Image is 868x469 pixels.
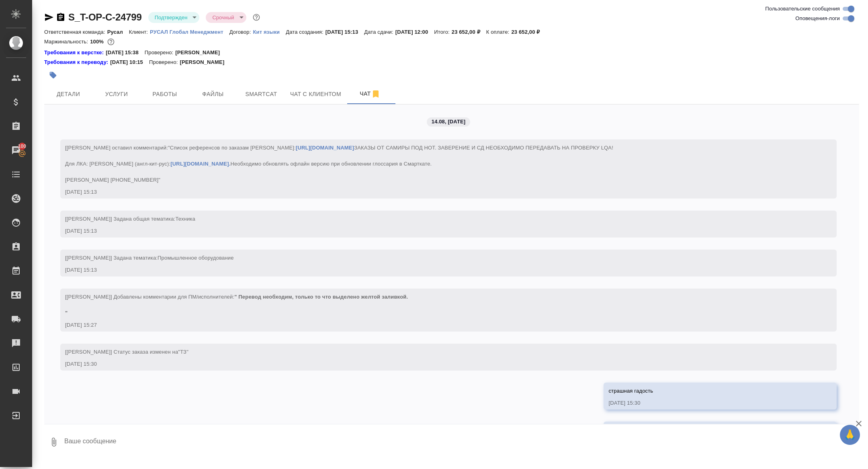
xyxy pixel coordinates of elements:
[44,39,90,45] p: Маржинальность:
[44,66,62,84] button: Добавить тэг
[325,29,364,35] p: [DATE] 15:13
[242,89,280,99] span: Smartcat
[49,89,88,99] span: Детали
[106,37,116,47] button: 0.00 RUB;
[175,49,226,57] p: [PERSON_NAME]
[511,29,546,35] p: 23 652,00 ₽
[149,58,180,66] p: Проверено:
[432,118,465,126] p: 14.08, [DATE]
[194,89,232,99] span: Файлы
[97,89,136,99] span: Услуги
[145,89,184,99] span: Работы
[68,12,142,23] a: S_T-OP-C-24799
[206,12,246,23] div: Подтвержден
[65,216,195,222] span: [[PERSON_NAME]] Задана общая тематика:
[296,145,354,151] a: [URL][DOMAIN_NAME]
[148,12,200,23] div: Подтвержден
[44,58,110,66] div: Нажми, чтобы открыть папку с инструкцией
[251,12,262,23] button: Доп статусы указывают на важность/срочность заказа
[65,321,809,329] div: [DATE] 15:27
[253,28,286,35] a: Кит языки
[150,28,229,35] a: РУСАЛ Глобал Менеджмент
[44,49,106,57] div: Нажми, чтобы открыть папку с инструкцией
[65,349,188,355] span: [[PERSON_NAME]] Статус заказа изменен на
[150,29,229,35] p: РУСАЛ Глобал Менеджмент
[44,58,110,66] a: Требования к переводу:
[608,388,653,394] span: страшная гадость
[13,142,31,150] span: 100
[351,89,389,99] span: Чат
[452,29,486,35] p: 23 652,00 ₽
[286,29,325,35] p: Дата создания:
[290,89,341,99] span: Чат с клиентом
[434,29,451,35] p: Итого:
[107,29,129,35] p: Русал
[90,39,106,45] p: 100%
[175,216,195,222] span: Техника
[44,49,106,57] a: Требования к верстке:
[65,145,613,183] span: [[PERSON_NAME] оставил комментарий:
[608,399,809,407] div: [DATE] 15:30
[44,29,107,35] p: Ответственная команда:
[253,29,286,35] p: Кит языки
[180,58,230,66] p: [PERSON_NAME]
[210,14,236,21] button: Срочный
[395,29,434,35] p: [DATE] 12:00
[843,426,857,443] span: 🙏
[795,14,840,23] span: Оповещения-логи
[106,49,145,57] p: [DATE] 15:38
[44,12,54,22] button: Скопировать ссылку для ЯМессенджера
[65,360,809,368] div: [DATE] 15:30
[486,29,512,35] p: К оплате:
[65,266,809,274] div: [DATE] 15:13
[65,227,809,235] div: [DATE] 15:13
[65,294,408,316] span: [[PERSON_NAME]] Добавлены комментарии для ПМ/исполнителей:
[364,29,395,35] p: Дата сдачи:
[229,29,253,35] p: Договор:
[65,145,613,183] span: "Список референсов по заказам [PERSON_NAME]: ЗАКАЗЫ ОТ САМИРЫ ПОД НОТ. ЗАВЕРЕНИЕ И СД НЕОБХОДИМО ...
[840,425,860,445] button: 🙏
[158,255,234,261] span: Промышленное оборудование
[129,29,150,35] p: Клиент:
[65,188,809,196] div: [DATE] 15:13
[152,14,190,21] button: Подтвержден
[2,140,30,160] a: 100
[765,5,840,13] span: Пользовательские сообщения
[371,89,381,99] svg: Отписаться
[65,294,408,316] span: " Перевод необходим, только то что выделено желтой заливкой. "
[145,49,176,57] p: Проверено:
[65,255,234,261] span: [[PERSON_NAME]] Задана тематика:
[170,161,230,167] a: [URL][DOMAIN_NAME].
[178,349,188,355] span: "ТЗ"
[110,58,149,66] p: [DATE] 10:15
[56,12,66,22] button: Скопировать ссылку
